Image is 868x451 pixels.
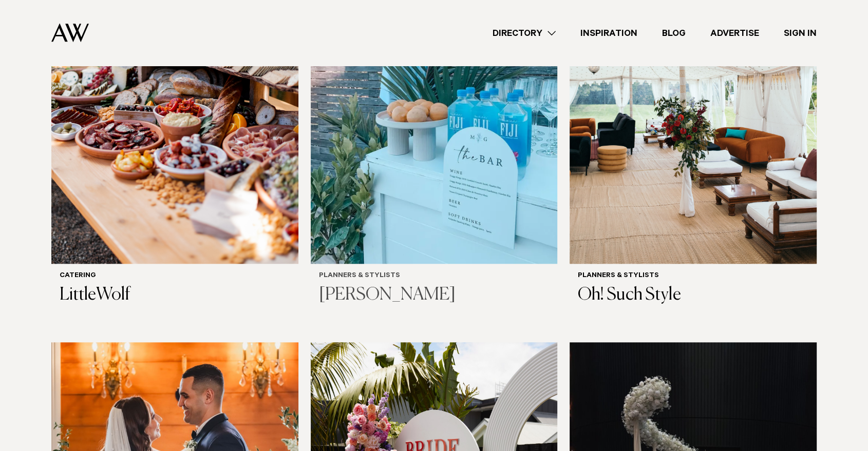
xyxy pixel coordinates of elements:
[319,285,550,306] h3: [PERSON_NAME]
[319,272,550,281] h6: Planners & Stylists
[480,26,568,40] a: Directory
[60,285,290,306] h3: LittleWolf
[578,285,808,306] h3: Oh! Such Style
[568,26,650,40] a: Inspiration
[51,23,89,42] img: Auckland Weddings Logo
[650,26,698,40] a: Blog
[698,26,771,40] a: Advertise
[771,26,829,40] a: Sign In
[578,272,808,281] h6: Planners & Stylists
[60,272,290,281] h6: Catering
